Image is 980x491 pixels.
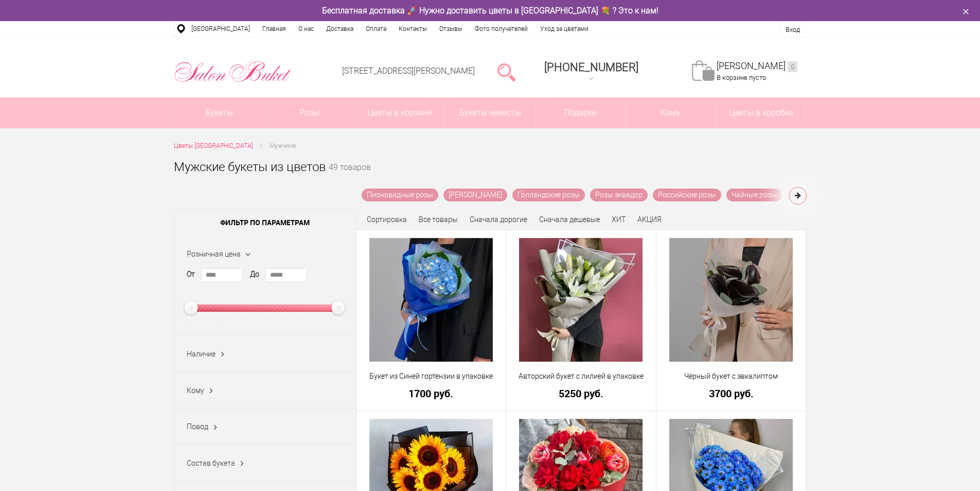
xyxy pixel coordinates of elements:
a: Подарки [536,97,626,128]
img: Букет из Синей гортензии в упаковке [369,238,493,362]
a: Цветы [GEOGRAPHIC_DATA] [174,141,253,151]
img: Чёрный букет с эвкалиптом [669,238,793,362]
a: Сначала дорогие [470,215,527,224]
small: 49 товаров [329,164,371,189]
a: 5250 руб. [513,388,649,399]
span: Розничная цена [187,250,241,258]
a: ХИТ [612,215,626,224]
a: Чёрный букет с эвкалиптом [663,371,799,382]
a: Российские розы [653,189,721,201]
a: О нас [292,21,320,37]
a: Авторский букет с лилией в упаковке [513,371,649,382]
label: До [250,269,259,280]
span: Фильтр по параметрам [174,210,356,235]
a: [STREET_ADDRESS][PERSON_NAME] [342,66,475,76]
h1: Мужские букеты из цветов [174,158,326,176]
span: [PHONE_NUMBER] [544,61,638,74]
a: 3700 руб. [663,388,799,399]
a: Уход за цветами [534,21,595,37]
a: Цветы в корзине [355,97,445,128]
span: Кому [187,386,204,395]
a: Чайные розы [726,189,782,201]
a: Букет из Синей гортензии в упаковке [363,371,500,382]
a: Фото получателей [469,21,534,37]
span: В корзине пусто [717,74,766,81]
img: Цветы Нижний Новгород [174,58,292,85]
a: Доставка [320,21,360,37]
a: [PERSON_NAME] [717,60,797,72]
a: Контакты [393,21,433,37]
span: Сортировка [367,215,407,224]
a: Бордовые розы [787,189,851,201]
a: Сначала дешевые [539,215,600,224]
a: Розы [264,97,354,128]
a: Розы эквадор [590,189,648,201]
label: От [187,269,195,280]
span: Мужчине [270,142,296,149]
a: Отзывы [433,21,469,37]
ins: 0 [788,61,797,72]
span: Кому [626,97,716,128]
span: Цветы [GEOGRAPHIC_DATA] [174,142,253,149]
a: Оплата [360,21,393,37]
a: Букеты [174,97,264,128]
span: Повод [187,422,208,431]
a: [PHONE_NUMBER] [538,57,645,87]
a: АКЦИЯ [637,215,662,224]
a: Вход [786,26,800,33]
a: 1700 руб. [363,388,500,399]
a: Главная [256,21,292,37]
img: Авторский букет с лилией в упаковке [519,238,643,362]
a: [GEOGRAPHIC_DATA] [185,21,256,37]
a: [PERSON_NAME] [443,189,507,201]
a: Букеты невесты [445,97,535,128]
a: Цветы в коробке [716,97,806,128]
div: Бесплатная доставка 🚀 Нужно доставить цветы в [GEOGRAPHIC_DATA] 💐 ? Это к нам! [166,5,814,16]
a: Голландские розы [512,189,585,201]
span: Наличие [187,350,216,358]
span: Состав букета [187,459,235,467]
a: Все товары [419,215,458,224]
a: Пионовидные розы [362,189,438,201]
